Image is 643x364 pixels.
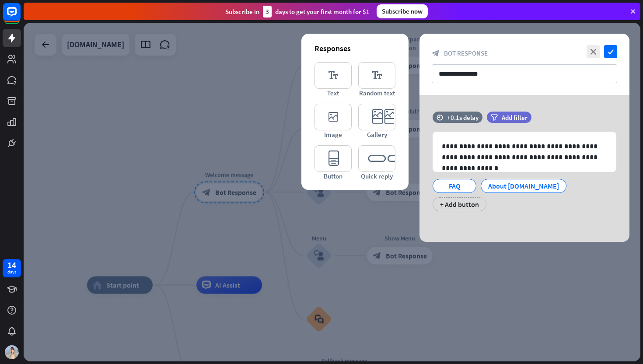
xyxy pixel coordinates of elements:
[604,45,617,58] i: check
[447,113,479,122] div: +0.1s delay
[7,261,16,269] div: 14
[7,3,33,30] button: Open LiveChat chat widget
[488,179,559,192] div: About [DOMAIN_NAME]
[433,197,486,211] div: + Add button
[432,49,440,57] i: block_bot_response
[502,113,528,122] span: Add filter
[377,4,428,18] div: Subscribe now
[440,179,469,192] div: FAQ
[491,114,498,121] i: filter
[7,269,16,275] div: days
[444,49,488,57] span: Bot Response
[437,114,443,120] i: time
[263,6,272,17] div: 3
[587,45,600,58] i: close
[225,6,370,17] div: Subscribe in days to get your first month for $1
[3,259,21,277] a: 14 days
